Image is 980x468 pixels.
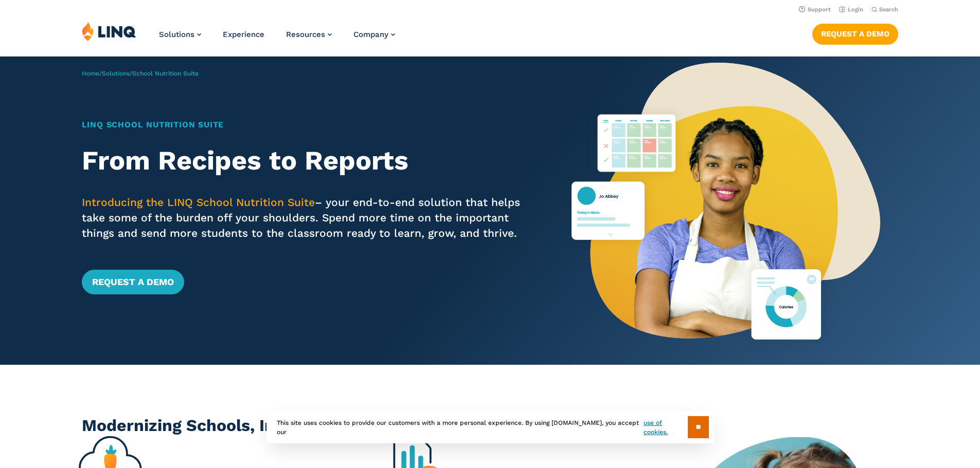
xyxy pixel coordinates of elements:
[839,6,863,13] a: Login
[266,411,714,443] div: This site uses cookies to provide our customers with a more personal experience. By using [DOMAIN...
[132,70,199,77] span: School Nutrition Suite
[286,30,325,39] span: Resources
[799,6,831,13] a: Support
[159,22,395,55] nav: Primary Navigation
[223,30,264,39] a: Experience
[353,30,388,39] span: Company
[82,70,99,77] a: Home
[879,6,898,13] span: Search
[812,22,898,44] nav: Button Navigation
[812,24,898,44] a: Request a Demo
[353,30,395,39] a: Company
[82,270,184,294] a: Request a Demo
[82,145,532,176] h2: From Recipes to Reports
[82,196,315,209] span: Introducing the LINQ School Nutrition Suite
[82,22,136,41] img: LINQ | K‑12 Software
[82,414,898,437] h2: Modernizing Schools, Inspiring Success
[82,119,532,131] h1: LINQ School Nutrition Suite
[102,70,130,77] a: Solutions
[159,30,201,39] a: Solutions
[644,418,687,437] a: use of cookies.
[871,6,898,13] button: Open Search Bar
[82,70,199,77] span: / /
[286,30,332,39] a: Resources
[572,57,880,365] img: Nutrition Suite Launch
[159,30,194,39] span: Solutions
[82,195,532,241] p: – your end-to-end solution that helps take some of the burden off your shoulders. Spend more time...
